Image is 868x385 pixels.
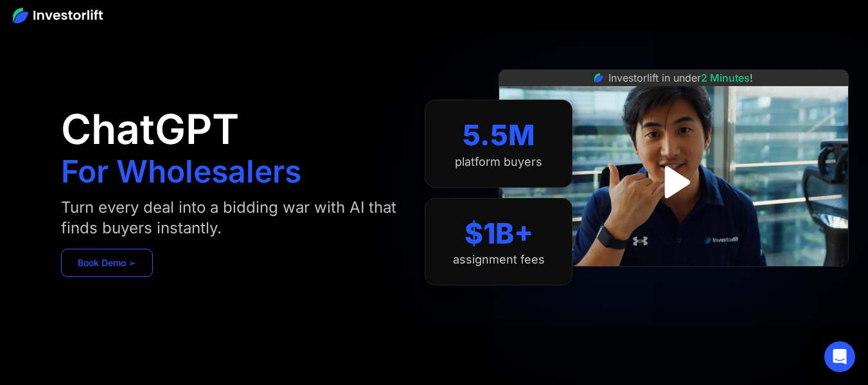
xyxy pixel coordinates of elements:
[455,155,542,169] div: platform buyers
[608,70,753,85] div: Investorlift in under !
[61,197,400,238] div: Turn every deal into a bidding war with AI that finds buyers instantly.
[645,154,702,211] a: open lightbox
[463,118,535,152] div: 5.5M
[61,249,153,277] a: Book Demo ➢
[465,217,533,251] div: $1B+
[824,341,855,372] div: Open Intercom Messenger
[61,109,239,150] h1: ChatGPT
[453,253,545,267] div: assignment fees
[578,273,770,289] iframe: Customer reviews powered by Trustpilot
[701,71,750,84] span: 2 Minutes
[61,156,301,187] h1: For Wholesalers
